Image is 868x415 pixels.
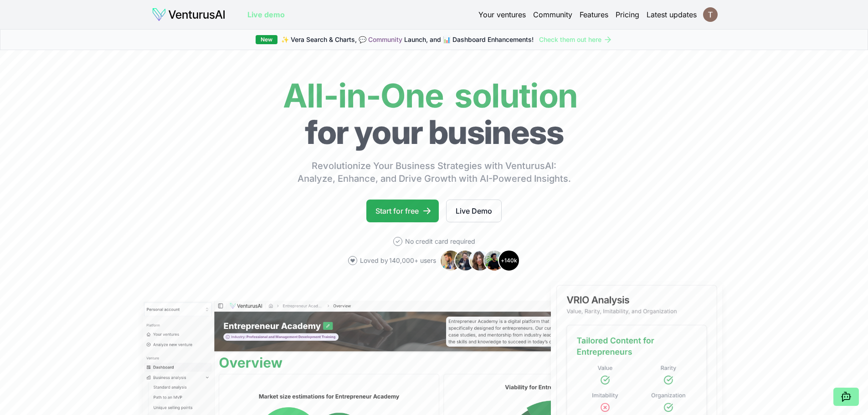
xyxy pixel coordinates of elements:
[703,7,718,22] img: ACg8ocJh1yxq0Jms_GU0x0c13mzb-OueLvGMovnZNFLCPL6yAmj8JQ=s96-c
[533,9,572,20] a: Community
[256,35,277,44] div: New
[440,250,462,272] img: Avatar 1
[469,250,491,272] img: Avatar 3
[539,35,612,44] a: Check them out here
[247,9,285,20] a: Live demo
[483,250,505,272] img: Avatar 4
[366,200,439,222] a: Start for free
[446,200,502,222] a: Live Demo
[647,9,697,20] a: Latest updates
[580,9,608,20] a: Features
[368,36,402,43] a: Community
[152,7,226,22] img: logo
[454,250,476,272] img: Avatar 2
[616,9,639,20] a: Pricing
[478,9,526,20] a: Your ventures
[281,35,534,44] span: ✨ Vera Search & Charts, 💬 Launch, and 📊 Dashboard Enhancements!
